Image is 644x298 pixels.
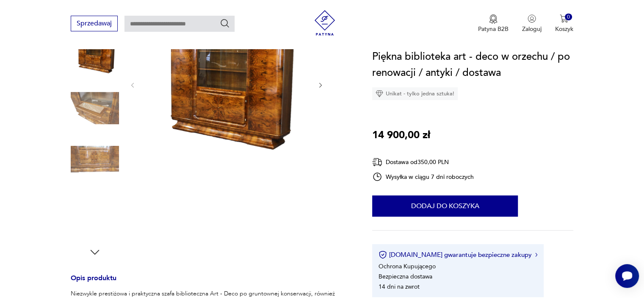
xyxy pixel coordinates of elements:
button: Zaloguj [522,14,542,33]
p: Koszyk [555,25,573,33]
div: 0 [565,14,572,21]
div: Dostawa od 350,00 PLN [372,157,474,167]
iframe: Smartsupp widget button [615,264,639,288]
img: Zdjęcie produktu Piękna biblioteka art - deco w orzechu / po renowacji / antyki / dostawa [71,138,119,186]
button: [DOMAIN_NAME] gwarantuje bezpieczne zakupy [379,251,537,259]
li: Bezpieczna dostawa [379,273,432,281]
img: Zdjęcie produktu Piękna biblioteka art - deco w orzechu / po renowacji / antyki / dostawa [71,84,119,132]
li: Ochrona Kupującego [379,262,436,270]
h1: Piękna biblioteka art - deco w orzechu / po renowacji / antyki / dostawa [372,49,573,81]
img: Zdjęcie produktu Piękna biblioteka art - deco w orzechu / po renowacji / antyki / dostawa [71,30,119,78]
p: 14 900,00 zł [372,127,430,143]
button: 0Koszyk [555,14,573,33]
li: 14 dni na zwrot [379,283,420,291]
img: Ikonka użytkownika [528,14,536,23]
img: Ikona koszyka [560,14,568,23]
img: Ikona medalu [489,14,498,24]
button: Patyna B2B [478,14,509,33]
img: Ikona certyfikatu [379,251,387,259]
p: Patyna B2B [478,25,509,33]
div: Wysyłka w ciągu 7 dni roboczych [372,172,474,182]
button: Szukaj [220,18,230,28]
img: Zdjęcie produktu Piękna biblioteka art - deco w orzechu / po renowacji / antyki / dostawa [71,192,119,240]
img: Ikona diamentu [376,90,383,97]
img: Ikona dostawy [372,157,382,167]
a: Sprzedawaj [71,21,118,27]
h3: Opis produktu [71,276,352,290]
button: Dodaj do koszyka [372,195,518,217]
img: Ikona strzałki w prawo [535,253,538,257]
a: Ikona medaluPatyna B2B [478,14,509,33]
img: Zdjęcie produktu Piękna biblioteka art - deco w orzechu / po renowacji / antyki / dostawa [145,13,308,156]
img: Patyna - sklep z meblami i dekoracjami vintage [312,10,337,36]
p: Zaloguj [522,25,542,33]
button: Sprzedawaj [71,16,118,31]
div: Unikat - tylko jedna sztuka! [372,87,458,100]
